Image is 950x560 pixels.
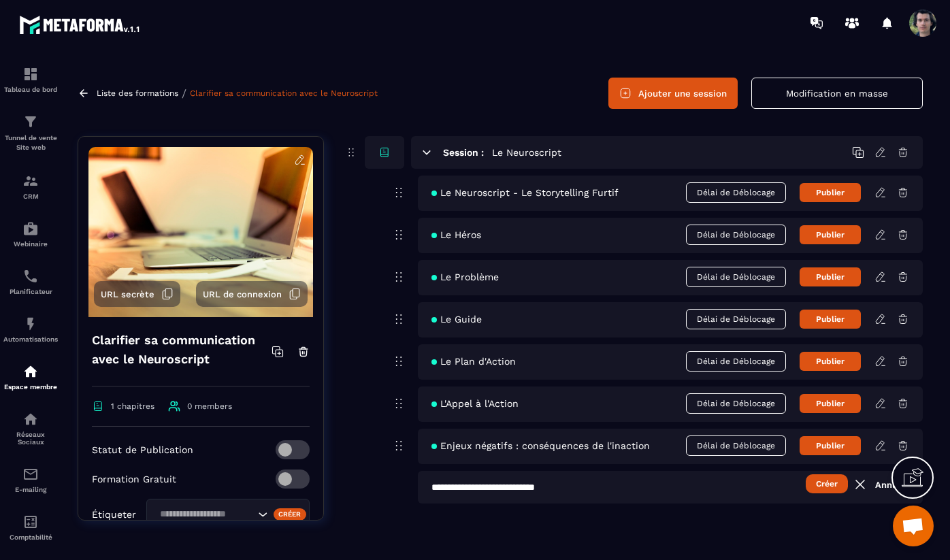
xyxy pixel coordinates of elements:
a: formationformationCRM [3,163,58,210]
span: Le Problème [431,271,499,282]
button: Publier [800,183,861,202]
p: CRM [3,193,58,200]
h5: Le Neuroscript [492,146,561,159]
img: automations [22,220,39,237]
p: Automatisations [3,335,58,343]
img: accountant [22,514,39,530]
span: L'Appel à l'Action [431,398,519,409]
a: social-networksocial-networkRéseaux Sociaux [3,401,58,456]
span: Délai de Déblocage [686,225,786,245]
span: Le Guide [431,314,482,325]
a: formationformationTunnel de vente Site web [3,103,58,163]
button: URL de connexion [196,281,308,307]
div: Search for option [146,499,310,530]
a: accountantaccountantComptabilité [3,504,58,551]
a: formationformationTableau de bord [3,56,58,103]
button: Publier [800,352,861,371]
span: Le Neuroscript - Le Storytelling Furtif [431,187,619,198]
span: / [182,87,186,100]
p: E-mailing [3,486,58,493]
span: 1 chapitres [111,401,154,411]
div: Ouvrir le chat [893,506,934,546]
img: social-network [22,411,39,427]
button: Créer [806,474,848,493]
a: Liste des formations [97,88,178,98]
button: Publier [800,436,861,455]
img: scheduler [22,268,39,284]
button: Publier [800,225,861,244]
span: URL secrète [101,289,154,299]
a: automationsautomationsWebinaire [3,210,58,258]
p: Étiqueter [92,509,136,520]
a: schedulerschedulerPlanificateur [3,258,58,306]
img: automations [22,363,39,380]
span: Délai de Déblocage [686,393,786,414]
button: URL secrète [94,281,180,307]
span: URL de connexion [203,289,282,299]
p: Formation Gratuit [92,474,176,484]
button: Modification en masse [751,78,923,109]
div: Créer [274,508,307,521]
p: Comptabilité [3,533,58,541]
p: Statut de Publication [92,444,193,455]
img: automations [22,316,39,332]
a: automationsautomationsEspace membre [3,353,58,401]
button: Publier [800,394,861,413]
button: Publier [800,267,861,286]
img: formation [22,66,39,82]
p: Espace membre [3,383,58,391]
span: Délai de Déblocage [686,309,786,329]
span: Le Héros [431,229,481,240]
img: background [88,147,313,317]
img: email [22,466,39,482]
span: Le Plan d'Action [431,356,516,367]
a: emailemailE-mailing [3,456,58,504]
span: Délai de Déblocage [686,182,786,203]
a: automationsautomationsAutomatisations [3,306,58,353]
img: formation [22,114,39,130]
a: Clarifier sa communication avec le Neuroscript [190,88,378,98]
h4: Clarifier sa communication avec le Neuroscript [92,331,272,369]
span: Délai de Déblocage [686,351,786,372]
span: 0 members [187,401,232,411]
p: Tunnel de vente Site web [3,133,58,152]
span: Enjeux négatifs : conséquences de l'inaction [431,440,650,451]
span: Délai de Déblocage [686,435,786,456]
button: Ajouter une session [608,78,738,109]
a: Annuler [852,476,909,493]
span: Délai de Déblocage [686,267,786,287]
p: Planificateur [3,288,58,295]
h6: Session : [443,147,484,158]
img: formation [22,173,39,189]
p: Webinaire [3,240,58,248]
p: Réseaux Sociaux [3,431,58,446]
p: Tableau de bord [3,86,58,93]
input: Search for option [155,507,255,522]
img: logo [19,12,142,37]
button: Publier [800,310,861,329]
